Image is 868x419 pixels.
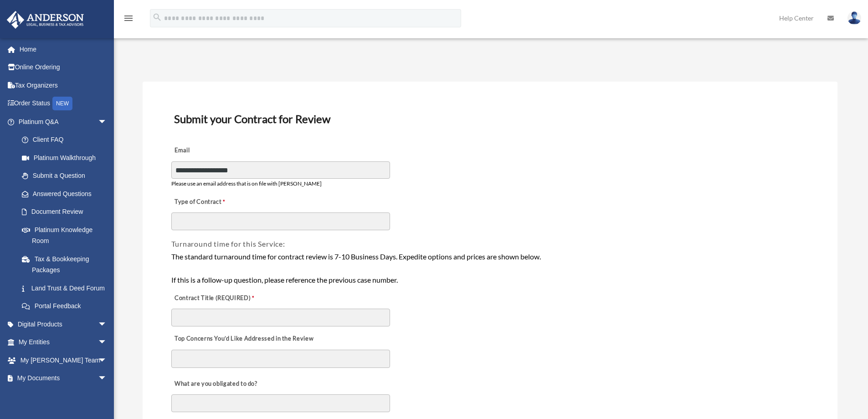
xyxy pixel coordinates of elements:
i: search [152,12,162,22]
i: menu [123,13,134,24]
a: Portal Feedback [13,297,121,316]
label: Contract Title (REQUIRED) [171,292,262,305]
span: arrow_drop_down [98,351,116,370]
span: Please use an email address that is on file with [PERSON_NAME] [171,180,322,187]
label: Email [171,145,262,157]
span: arrow_drop_down [98,315,116,334]
a: Tax Organizers [6,76,121,94]
a: Platinum Walkthrough [13,149,121,167]
span: arrow_drop_down [98,113,116,131]
label: Top Concerns You’d Like Addressed in the Review [171,332,316,345]
a: Land Trust & Deed Forum [13,279,121,297]
a: Platinum Q&Aarrow_drop_down [6,113,121,131]
a: My Entitiesarrow_drop_down [6,333,121,352]
a: Tax & Bookkeeping Packages [13,250,121,279]
span: arrow_drop_down [98,369,116,388]
span: Turnaround time for this Service: [171,239,285,248]
label: Type of Contract [171,196,262,208]
a: My [PERSON_NAME] Teamarrow_drop_down [6,351,121,369]
a: My Documentsarrow_drop_down [6,369,121,388]
span: arrow_drop_down [98,333,116,352]
span: arrow_drop_down [98,387,116,406]
label: What are you obligated to do? [171,378,262,390]
a: Order StatusNEW [6,94,121,113]
h3: Submit your Contract for Review [170,109,810,129]
div: NEW [52,97,72,110]
a: Document Review [13,203,116,221]
a: Answered Questions [13,185,121,203]
img: User Pic [847,11,861,25]
img: Anderson Advisors Platinum Portal [4,11,87,29]
a: Platinum Knowledge Room [13,221,121,250]
a: menu [123,16,134,24]
a: Online Ordering [6,58,121,77]
a: Home [6,40,121,58]
a: Digital Productsarrow_drop_down [6,315,121,333]
a: Client FAQ [13,131,121,149]
a: Submit a Question [13,167,121,185]
a: Online Learningarrow_drop_down [6,387,121,405]
div: The standard turnaround time for contract review is 7-10 Business Days. Expedite options and pric... [171,251,809,286]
